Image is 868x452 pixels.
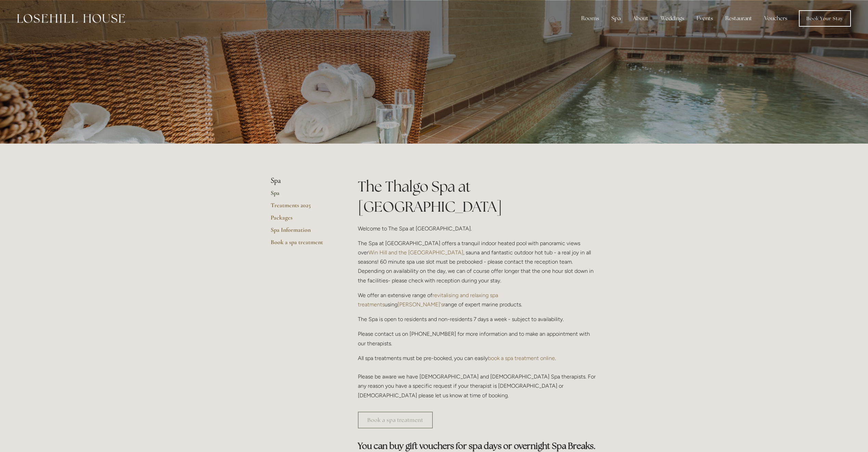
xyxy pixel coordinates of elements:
[368,249,463,256] a: Win Hill and the [GEOGRAPHIC_DATA]
[271,189,336,201] a: Spa
[799,10,851,27] a: Book Your Stay
[358,315,598,324] p: The Spa is open to residents and non-residents 7 days a week - subject to availability.
[606,12,626,25] div: Spa
[358,329,598,348] p: Please contact us on [PHONE_NUMBER] for more information and to make an appointment with our ther...
[627,12,654,25] div: About
[358,224,598,233] p: Welcome to The Spa at [GEOGRAPHIC_DATA].
[271,214,336,226] a: Packages
[576,12,605,25] div: Rooms
[358,440,596,451] strong: You can buy gift vouchers for spa days or overnight Spa Breaks.
[358,176,598,217] h1: The Thalgo Spa at [GEOGRAPHIC_DATA]
[358,239,598,285] p: The Spa at [GEOGRAPHIC_DATA] offers a tranquil indoor heated pool with panoramic views over , sau...
[271,201,336,214] a: Treatments 2025
[358,291,598,309] p: We offer an extensive range of using range of expert marine products.
[17,14,125,23] img: Losehill House
[358,354,598,400] p: All spa treatments must be pre-booked, you can easily . Please be aware we have [DEMOGRAPHIC_DATA...
[655,12,690,25] div: Weddings
[271,238,336,251] a: Book a spa treatment
[271,226,336,238] a: Spa Information
[271,176,336,185] li: Spa
[488,355,555,361] a: book a spa treatment online
[358,412,433,428] a: Book a spa treatment
[398,301,443,308] a: [PERSON_NAME]'s
[691,12,718,25] div: Events
[720,12,757,25] div: Restaurant
[759,12,793,25] a: Vouchers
